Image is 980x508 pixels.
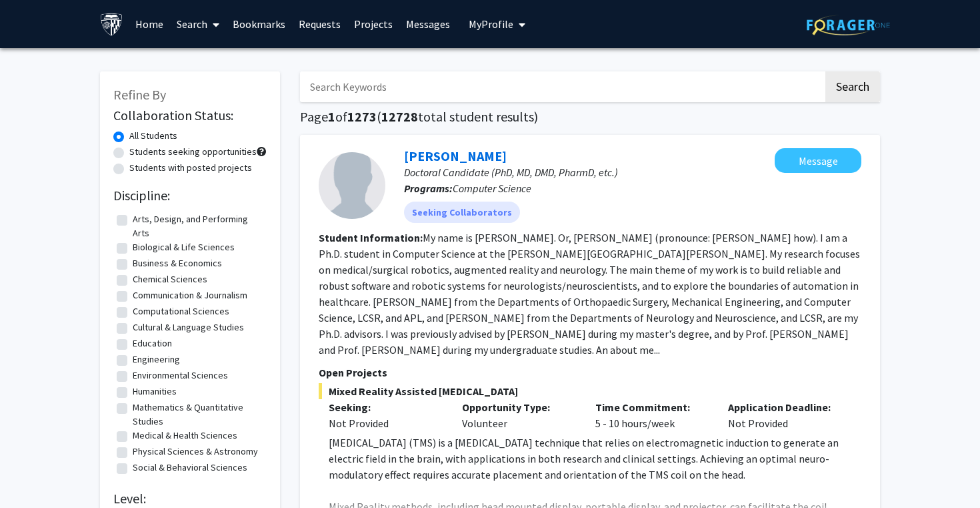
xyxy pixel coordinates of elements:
[226,1,292,47] a: Bookmarks
[10,448,57,498] iframe: Chat
[319,366,387,379] span: Open Projects
[133,272,207,286] label: Chemical Sciences
[404,148,507,164] a: [PERSON_NAME]
[595,399,709,415] p: Time Commitment:
[133,429,237,443] label: Medical & Health Sciences
[300,71,823,102] input: Search Keywords
[825,71,880,102] button: Search
[133,240,235,254] label: Biological & Life Sciences
[404,182,453,195] b: Programs:
[347,1,399,47] a: Projects
[133,461,247,475] label: Social & Behavioral Sciences
[329,399,442,415] p: Seeking:
[133,385,177,399] label: Humanities
[113,188,267,204] h2: Discipline:
[133,256,222,270] label: Business & Economics
[319,231,423,244] b: Student Information:
[775,148,861,173] button: Message Yihao Liu
[129,161,252,175] label: Students with posted projects
[133,212,263,240] label: Arts, Design, and Performing Arts
[129,1,170,47] a: Home
[133,304,229,318] label: Computational Sciences
[133,320,244,334] label: Cultural & Language Studies
[113,107,267,123] h2: Collaboration Status:
[133,336,172,350] label: Education
[170,1,226,47] a: Search
[399,1,457,47] a: Messages
[100,13,123,36] img: Johns Hopkins University Logo
[133,368,228,383] label: Environmental Sciences
[404,202,520,223] mat-chip: Seeking Collaborators
[453,182,531,195] span: Computer Science
[718,399,851,431] div: Not Provided
[381,108,418,125] span: 12728
[328,108,335,125] span: 1
[329,436,839,481] span: [MEDICAL_DATA] (TMS) is a [MEDICAL_DATA] technique that relies on electromagnetic induction to ge...
[292,1,347,47] a: Requests
[469,17,513,31] span: My Profile
[133,288,247,302] label: Communication & Journalism
[585,399,719,431] div: 5 - 10 hours/week
[129,145,257,159] label: Students seeking opportunities
[319,231,860,356] fg-read-more: My name is [PERSON_NAME]. Or, [PERSON_NAME] (pronounce: [PERSON_NAME] how). I am a Ph.D. student ...
[329,415,442,431] div: Not Provided
[133,401,263,429] label: Mathematics & Quantitative Studies
[319,383,861,399] span: Mixed Reality Assisted [MEDICAL_DATA]
[133,445,258,459] label: Physical Sciences & Astronomy
[404,166,618,179] span: Doctoral Candidate (PhD, MD, DMD, PharmD, etc.)
[129,129,177,143] label: All Students
[113,491,267,507] h2: Level:
[728,399,841,415] p: Application Deadline:
[452,399,585,431] div: Volunteer
[133,352,180,366] label: Engineering
[462,399,575,415] p: Opportunity Type:
[807,15,890,35] img: ForagerOne Logo
[113,86,166,103] span: Refine By
[300,109,880,125] h1: Page of ( total student results)
[347,108,377,125] span: 1273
